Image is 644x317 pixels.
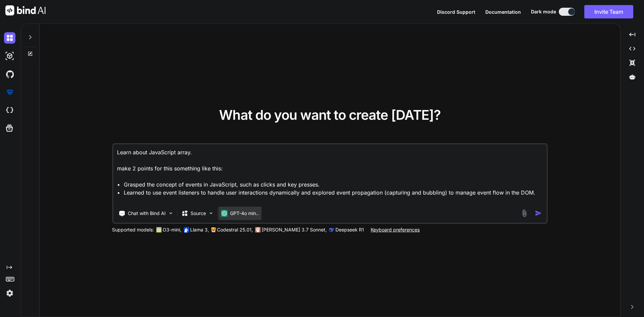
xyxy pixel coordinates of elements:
[521,209,528,217] img: attachment
[531,8,556,15] span: Dark mode
[4,50,15,62] img: darkAi-studio
[163,226,181,233] p: O3-mini,
[437,9,475,15] span: Discord Support
[437,8,475,15] button: Discord Support
[211,227,216,232] img: Mistral-AI
[535,210,542,217] img: icon
[262,226,327,233] p: [PERSON_NAME] 3.7 Sonnet,
[208,210,214,216] img: Pick Models
[4,105,15,116] img: cloudideIcon
[217,226,253,233] p: Codestral 25.01,
[156,227,161,232] img: GPT-4
[113,144,547,205] textarea: Learn about JavaScript array. make 2 points for this something like this: • Grasped the concept o...
[219,107,441,123] span: What do you want to create [DATE]?
[4,68,15,80] img: githubDark
[183,227,189,232] img: Llama2
[335,226,364,233] p: Deepseek R1
[584,5,633,18] button: Invite Team
[168,210,173,216] img: Pick Tools
[485,9,521,15] span: Documentation
[5,5,46,15] img: Bind AI
[112,226,154,233] p: Supported models:
[329,227,334,232] img: claude
[230,210,259,217] p: GPT-4o min..
[4,287,15,299] img: settings
[221,210,227,217] img: GPT-4o mini
[485,8,521,15] button: Documentation
[4,87,15,98] img: premium
[255,227,260,232] img: claude
[128,210,166,217] p: Chat with Bind AI
[4,32,15,44] img: darkChat
[371,226,420,233] p: Keyboard preferences
[191,210,206,217] p: Source
[190,226,209,233] p: Llama 3,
